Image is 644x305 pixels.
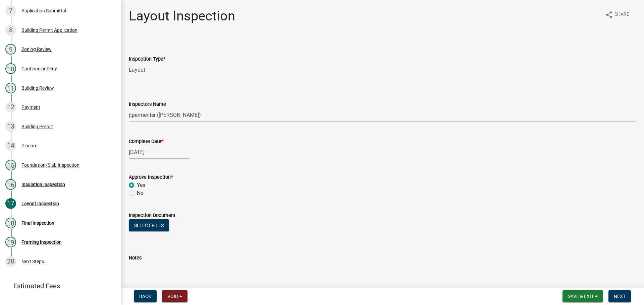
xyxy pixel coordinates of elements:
[614,294,626,299] span: Next
[129,213,175,218] label: Inspection Document
[5,121,16,132] div: 13
[139,294,151,299] span: Back
[21,105,40,109] div: Payment
[5,160,16,170] div: 15
[5,83,16,93] div: 11
[21,182,65,187] div: Insulation Inspection
[608,290,631,302] button: Next
[21,66,57,71] div: Continue or Deny
[21,124,53,129] div: Building Permit
[21,143,38,148] div: Placard
[137,181,145,189] label: Yes
[5,179,16,190] div: 16
[562,290,603,302] button: Save & Exit
[5,198,16,209] div: 17
[5,5,16,16] div: 7
[129,139,163,144] label: Complete Date
[134,290,157,302] button: Back
[5,279,110,293] a: Estimated Fees
[21,201,59,206] div: Layout Inspection
[129,256,142,260] label: Notes
[600,8,635,21] button: shareShare
[5,218,16,228] div: 18
[129,219,169,231] button: Select files
[137,189,144,197] label: No
[21,8,66,13] div: Application Submittal
[5,63,16,74] div: 10
[605,11,613,19] i: share
[129,57,165,62] label: Inspection Type
[129,175,173,180] label: Approve Inspection
[129,8,235,24] h1: Layout Inspection
[167,294,178,299] span: Void
[21,240,62,244] div: Framing Inspection
[162,290,187,302] button: Void
[5,102,16,112] div: 12
[129,102,166,107] label: Inspectors Name
[568,294,594,299] span: Save & Exit
[21,163,79,167] div: Foundation/Slab Inspection
[5,140,16,151] div: 14
[5,256,16,267] div: 20
[5,237,16,247] div: 19
[129,145,190,159] input: mm/dd/yyyy
[21,47,52,52] div: Zoning Review
[21,28,77,32] div: Building Permit Application
[5,44,16,55] div: 9
[614,11,629,19] span: Share
[21,221,54,225] div: Final Inspection
[21,86,54,90] div: Building Review
[5,25,16,35] div: 8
